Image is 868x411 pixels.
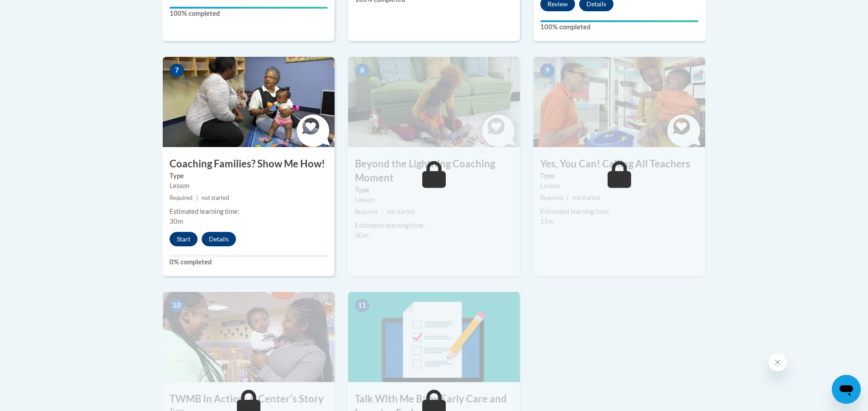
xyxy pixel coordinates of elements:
div: Lesson [355,195,513,205]
div: Lesson [540,181,698,191]
label: Type [170,171,328,181]
span: 30m [355,231,368,239]
span: not started [572,194,600,201]
img: Course Image [348,57,520,147]
h3: Beyond the Lightning Coaching Moment [348,157,520,185]
img: Course Image [348,292,520,382]
span: | [196,194,198,201]
span: 10 [170,299,184,312]
h3: Yes, You Can! Calling All Teachers [533,157,705,171]
span: not started [202,194,229,201]
span: 7 [170,64,184,77]
span: 15m [540,217,554,225]
img: Course Image [533,57,705,147]
img: Course Image [163,57,335,147]
button: Details [202,232,236,246]
span: | [382,208,383,215]
span: 30m [170,217,183,225]
div: Estimated learning time: [540,207,698,217]
h3: TWMB In Action: A Centerʹs Story [163,392,335,406]
span: 8 [355,64,369,77]
span: Required [170,194,193,201]
span: Hi. How can we help? [5,6,73,14]
label: 0% completed [170,257,328,267]
span: Required [355,208,378,215]
span: 9 [540,64,555,77]
div: Your progress [540,20,698,22]
button: Start [170,232,198,246]
div: Your progress [170,7,328,9]
label: Type [355,185,513,195]
iframe: Close message [769,353,787,371]
iframe: Button to launch messaging window [832,375,861,404]
h3: Coaching Families? Show Me How! [163,157,335,171]
div: Lesson [170,181,328,191]
span: 11 [355,299,369,312]
label: 100% completed [540,22,698,32]
img: Course Image [163,292,335,382]
span: Required [540,194,563,201]
span: not started [387,208,415,215]
div: Estimated learning time: [355,221,513,231]
span: | [567,194,569,201]
div: Estimated learning time: [170,207,328,217]
label: Type [540,171,698,181]
label: 100% completed [170,9,328,18]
